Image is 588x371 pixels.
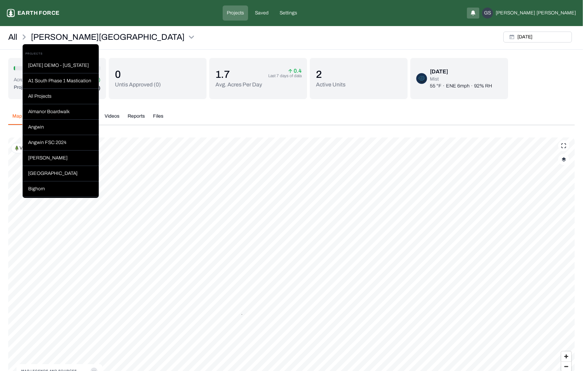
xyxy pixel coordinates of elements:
div: PROJECTS [23,50,99,58]
div: [GEOGRAPHIC_DATA] [23,166,99,181]
div: Almanor Boardwalk [23,104,99,120]
div: [PERSON_NAME] 2024 Timber Harvest [23,197,99,219]
div: A1 South Phase 1 Mastication [23,73,99,89]
div: [PERSON_NAME] [23,151,99,166]
div: All Projects [23,89,99,104]
div: [DATE] DEMO - [US_STATE] [23,58,99,73]
button: Zoom in [561,351,571,361]
div: Angwin [23,120,99,135]
div: Bighorn [23,181,99,197]
div: Angwin FSC 2024 [23,135,99,151]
